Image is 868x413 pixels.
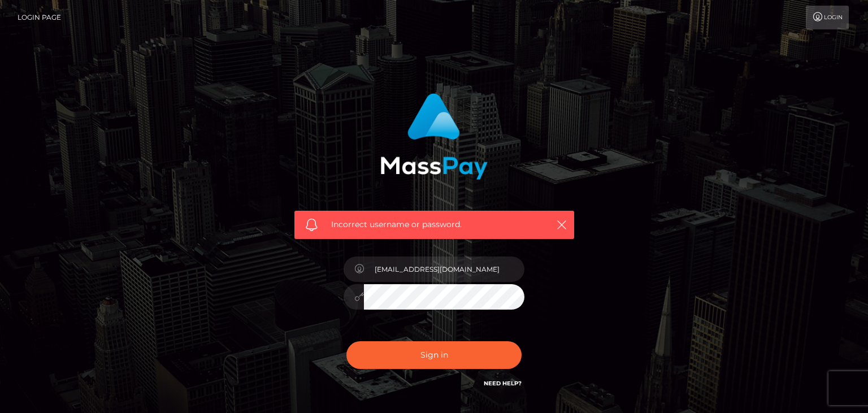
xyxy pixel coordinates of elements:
[18,6,61,29] a: Login Page
[806,6,849,29] a: Login
[364,257,524,282] input: Username...
[331,219,537,231] span: Incorrect username or password.
[484,380,522,387] a: Need Help?
[380,93,488,180] img: MassPay Login
[346,341,522,369] button: Sign in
